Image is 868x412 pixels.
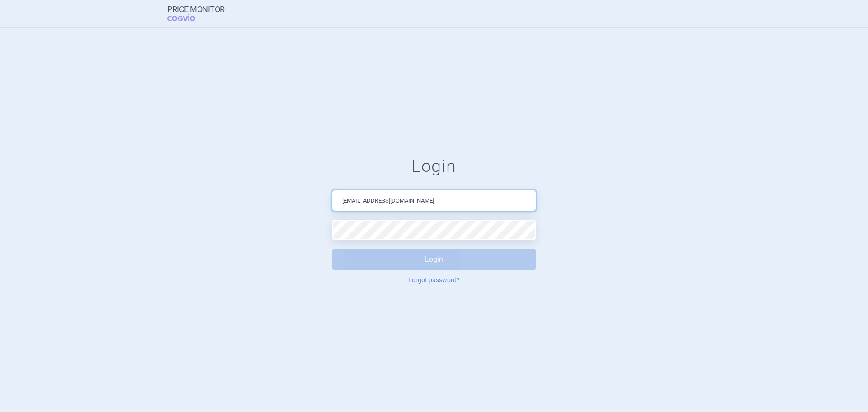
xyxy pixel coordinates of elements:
span: COGVIO [167,14,208,21]
strong: Price Monitor [167,5,225,14]
input: Email [332,190,536,211]
a: Forgot password? [408,277,460,283]
button: Login [332,249,536,270]
a: Price MonitorCOGVIO [167,5,225,22]
h1: Login [332,156,536,177]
